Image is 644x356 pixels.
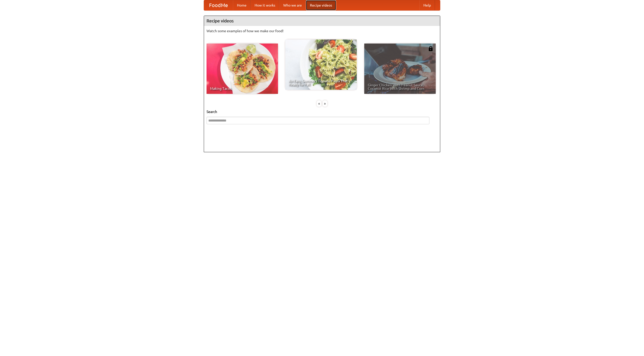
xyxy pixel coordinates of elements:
a: Recipe videos [306,0,336,10]
span: Making Tacos [210,87,274,90]
a: Help [419,0,435,10]
span: An Easy, Summery Tomato Pasta That's Ready for Fall [289,79,353,86]
p: Watch some examples of how we make our food! [207,28,437,33]
div: » [323,100,327,107]
a: Who we are [279,0,306,10]
h5: Search [207,109,437,114]
div: « [317,100,321,107]
a: How it works [251,0,279,10]
a: An Easy, Summery Tomato Pasta That's Ready for Fall [285,39,357,90]
a: Home [233,0,251,10]
h4: Recipe videos [204,16,440,26]
a: FoodMe [204,0,233,10]
a: Making Tacos [207,44,278,94]
img: 483408.png [428,46,433,51]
